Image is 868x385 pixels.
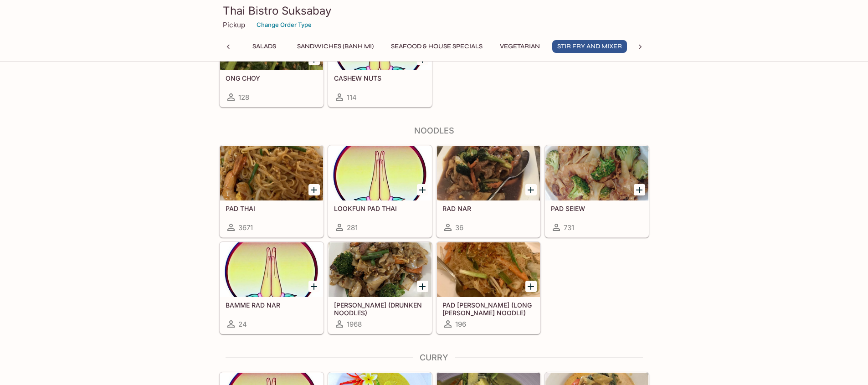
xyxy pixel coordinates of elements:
button: Add PAD THAI [308,184,320,195]
span: 196 [455,320,466,329]
h5: [PERSON_NAME] (DRUNKEN NOODLES) [334,301,426,316]
div: LOOKFUN PAD THAI [329,146,431,200]
a: [PERSON_NAME] (DRUNKEN NOODLES)1968 [328,242,432,334]
button: Add BAMME RAD NAR [308,281,320,292]
div: KEE MAO (DRUNKEN NOODLES) [329,242,431,297]
span: 731 [564,223,574,232]
span: 36 [455,223,463,232]
div: RAD NAR [437,146,540,200]
span: 114 [347,93,357,102]
span: 3671 [238,223,253,232]
div: ONG CHOY [220,15,323,70]
h5: BAMME RAD NAR [226,301,318,309]
button: Add PAD SEIEW [634,184,645,195]
h4: Curry [219,353,649,363]
a: RAD NAR36 [437,145,540,237]
h5: ONG CHOY [226,74,318,82]
h5: LOOKFUN PAD THAI [334,205,426,212]
h5: PAD [PERSON_NAME] (LONG [PERSON_NAME] NOODLE) [442,301,534,316]
div: PAD THAI [220,146,323,200]
div: PAD SEIEW [545,146,648,200]
button: Change Order Type [252,18,316,32]
h5: RAD NAR [442,205,534,212]
a: BAMME RAD NAR24 [220,242,324,334]
h4: Noodles [219,126,649,136]
div: CASHEW NUTS [329,15,431,70]
button: Stir Fry and Mixer [552,40,627,53]
button: Add RAD NAR [525,184,537,195]
h5: PAD THAI [226,205,318,212]
button: Vegetarian [495,40,545,53]
a: LOOKFUN PAD THAI281 [328,145,432,237]
a: PAD SEIEW731 [545,145,649,237]
a: PAD [PERSON_NAME] (LONG [PERSON_NAME] NOODLE)196 [437,242,540,334]
span: 128 [238,93,249,102]
h5: PAD SEIEW [551,205,643,212]
a: PAD THAI3671 [220,145,324,237]
button: Add PAD WOON SEN (LONG RICE NOODLE) [525,281,537,292]
span: 24 [238,320,247,329]
p: Pickup [223,21,245,29]
span: 281 [347,223,358,232]
div: BAMME RAD NAR [220,242,323,297]
button: Add LOOKFUN PAD THAI [417,184,428,195]
h3: Thai Bistro Suksabay [223,4,646,18]
span: 1968 [347,320,362,329]
div: PAD WOON SEN (LONG RICE NOODLE) [437,242,540,297]
h5: CASHEW NUTS [334,74,426,82]
button: Seafood & House Specials [386,40,488,53]
button: Add KEE MAO (DRUNKEN NOODLES) [417,281,428,292]
button: Salads [244,40,285,53]
button: Sandwiches (Banh Mi) [292,40,379,53]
